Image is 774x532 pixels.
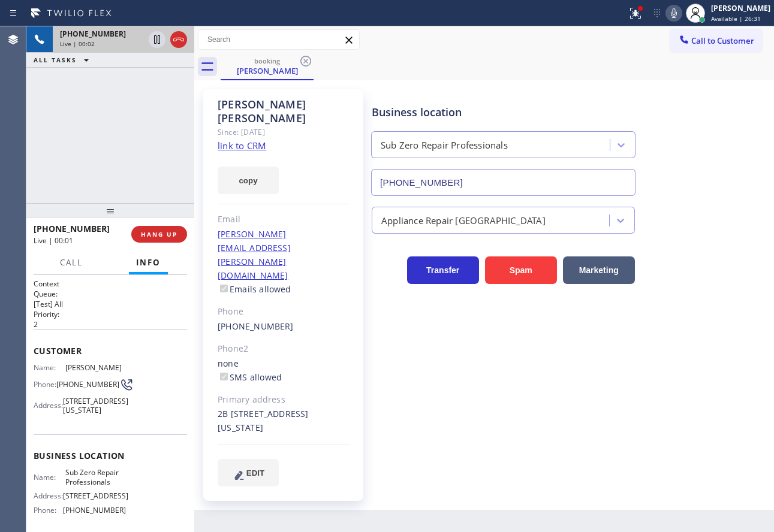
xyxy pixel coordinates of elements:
button: Marketing [563,256,635,284]
span: Business location [34,450,187,461]
a: link to CRM [218,140,266,152]
div: Phone2 [218,342,350,356]
span: Call to Customer [691,35,754,46]
button: copy [218,167,279,194]
button: Call to Customer [670,29,762,52]
label: SMS allowed [218,371,282,383]
input: Search [198,30,359,49]
span: [STREET_ADDRESS][US_STATE] [63,397,128,415]
span: Call [60,257,83,268]
span: Sub Zero Repair Professionals [65,468,125,486]
div: Appliance Repair [GEOGRAPHIC_DATA] [381,213,546,227]
input: Emails allowed [220,285,228,292]
button: Hang up [170,31,187,48]
a: [PERSON_NAME][EMAIL_ADDRESS][PERSON_NAME][DOMAIN_NAME] [218,228,291,281]
div: Primary address [218,393,350,407]
button: ALL TASKS [26,53,101,67]
span: [PHONE_NUMBER] [63,506,126,515]
span: Phone: [34,506,63,515]
h1: Context [34,279,187,289]
div: [PERSON_NAME] [PERSON_NAME] [218,98,350,125]
div: Phone [218,305,350,319]
span: Address: [34,491,63,500]
span: ALL TASKS [34,56,77,64]
span: Available | 26:31 [711,14,761,23]
span: Customer [34,345,187,356]
button: HANG UP [131,226,187,243]
label: Emails allowed [218,283,291,295]
input: Phone Number [371,169,636,196]
button: Mute [665,5,682,22]
span: Name: [34,363,65,372]
h2: Priority: [34,309,187,319]
span: Address: [34,401,63,410]
div: booking [222,56,312,65]
input: SMS allowed [220,373,228,380]
span: EDIT [246,468,264,477]
div: none [218,357,350,385]
span: [STREET_ADDRESS] [63,491,128,500]
div: [PERSON_NAME] [711,3,770,13]
span: [PHONE_NUMBER] [60,29,126,39]
span: Name: [34,473,65,482]
span: [PHONE_NUMBER] [56,380,119,389]
span: [PERSON_NAME] [65,363,125,372]
div: Diana Tidd [222,53,312,79]
button: Spam [485,256,557,284]
button: Transfer [407,256,479,284]
button: Info [129,251,168,274]
span: Live | 00:01 [34,235,73,246]
span: [PHONE_NUMBER] [34,223,110,234]
div: 2B [STREET_ADDRESS][US_STATE] [218,407,350,435]
div: Email [218,213,350,226]
div: Since: [DATE] [218,125,350,139]
p: 2 [34,319,187,330]
span: Phone: [34,380,56,389]
h2: Queue: [34,289,187,299]
p: [Test] All [34,299,187,309]
div: Business location [372,104,635,120]
span: HANG UP [141,230,177,238]
button: Hold Customer [149,31,165,48]
div: [PERSON_NAME] [222,65,312,76]
span: Info [136,257,161,268]
a: [PHONE_NUMBER] [218,321,294,332]
button: Call [53,251,90,274]
div: Sub Zero Repair Professionals [381,138,508,152]
span: Live | 00:02 [60,40,95,48]
button: EDIT [218,459,279,486]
